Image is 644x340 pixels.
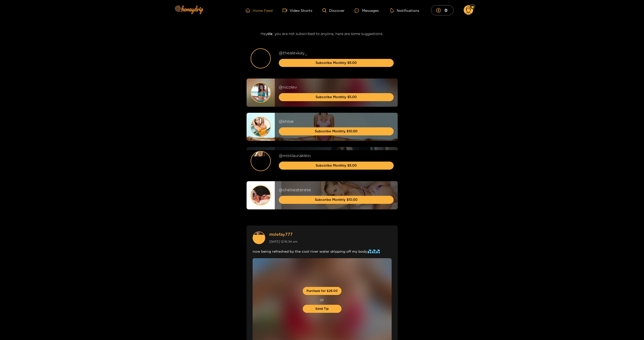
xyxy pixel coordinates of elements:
[431,5,454,15] button: 0
[316,94,357,99] span: Subscribe Monthly $5.00
[246,8,273,13] a: Home Feed
[279,119,394,124] div: @ khloe
[279,162,394,170] button: Subscribe Monthly $5.00
[316,60,357,65] span: Subscribe Monthly $5.00
[444,8,448,13] mark: 0
[251,117,270,136] img: sfsdf
[279,59,394,67] button: Subscribe Monthly $5.00
[279,84,394,90] div: @ nicolev
[251,83,270,102] img: sfsdf
[389,8,421,13] button: Notifications
[283,8,312,13] a: Video Shorts
[436,8,443,13] span: dollar
[303,297,342,303] span: or
[279,187,394,193] div: @ chelseaterese
[279,93,394,101] button: Subscribe Monthly $5.00
[316,163,357,168] span: Subscribe Monthly $5.00
[269,232,297,237] a: mslefay777
[303,287,342,295] button: Purchase for $29.00
[251,152,270,171] img: sfsdf
[253,248,392,254] p: now being refreshed by the cool river water dripping off my body💦💦💦
[303,305,342,313] button: Send Tip
[307,289,338,293] span: Purchase for $29.00
[471,5,474,8] img: Fan Level
[315,129,357,134] span: Subscribe Monthly $10.00
[279,50,394,56] div: @ thealexkay_
[283,8,290,13] span: video-camera
[251,49,270,68] img: sfsdf
[315,197,357,202] span: Subscribe Monthly $10.00
[279,127,394,135] button: Subscribe Monthly $10.00
[251,186,270,205] img: sfsdf
[269,239,297,244] div: [DATE] 12:16:34 am
[279,196,394,204] button: Subscribe Monthly $10.00
[267,32,273,35] span: clz
[246,8,253,13] span: home
[322,8,344,13] a: Discover
[253,232,265,244] img: user avatar
[247,31,398,36] h3: Hey , you are not subscribed to anyone, here are some suggestions.
[355,8,379,13] div: Messages
[315,307,329,311] span: Send Tip
[279,153,394,159] div: @ misslauraklein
